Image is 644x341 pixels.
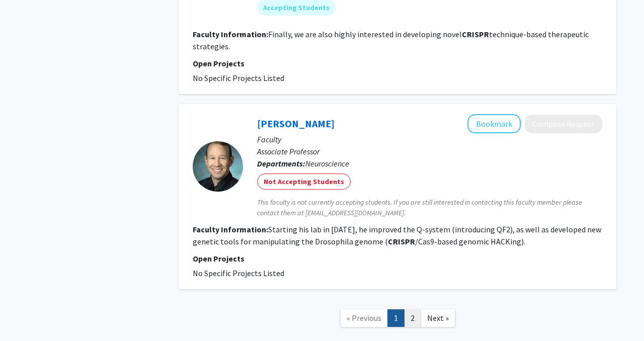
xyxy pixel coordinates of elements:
[421,309,455,327] a: Next
[467,114,521,133] button: Add Christopher Potter to Bookmarks
[193,57,602,69] p: Open Projects
[340,309,388,327] a: Previous Page
[8,296,43,333] iframe: Chat
[257,145,602,157] p: Associate Professor
[525,115,602,133] button: Compose Request to Christopher Potter
[387,309,405,327] a: 1
[193,29,589,51] fg-read-more: Finally, we are also highly interested in developing novel technique-based therapeutic strategies.
[193,73,284,83] span: No Specific Projects Listed
[193,29,268,39] b: Faculty Information:
[193,224,268,234] b: Faculty Information:
[462,29,489,39] b: CRISPR
[193,268,284,278] span: No Specific Projects Listed
[257,174,351,190] mat-chip: Not Accepting Students
[257,158,305,168] b: Departments:
[179,299,616,340] nav: Page navigation
[193,252,602,265] p: Open Projects
[388,236,415,246] b: CRISPR
[257,197,602,218] span: This faculty is not currently accepting students. If you are still interested in contacting this ...
[427,313,449,323] span: Next »
[404,309,421,327] a: 2
[257,133,602,145] p: Faculty
[305,158,349,168] span: Neuroscience
[347,313,381,323] span: « Previous
[257,117,335,130] a: [PERSON_NAME]
[193,224,601,246] fg-read-more: Starting his lab in [DATE], he improved the Q-system (introducing QF2), as well as developed new ...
